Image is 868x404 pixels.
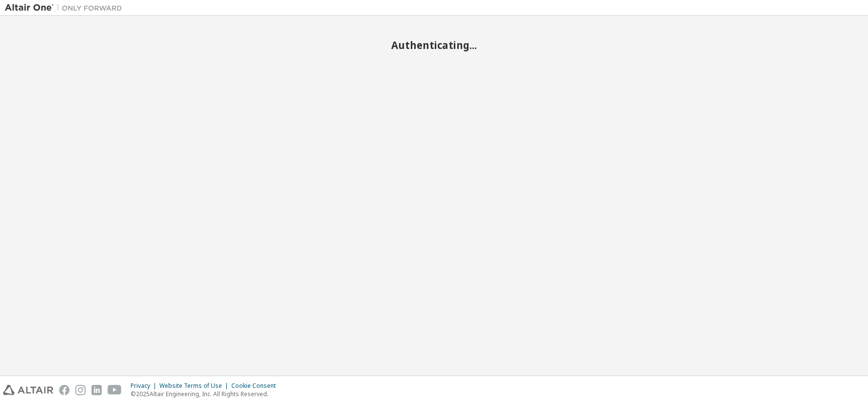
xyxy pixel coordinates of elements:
[75,385,86,395] img: instagram.svg
[108,385,122,395] img: youtube.svg
[5,3,127,13] img: Altair One
[5,39,863,51] h2: Authenticating...
[231,382,282,390] div: Cookie Consent
[3,385,53,395] img: altair_logo.svg
[59,385,69,395] img: facebook.svg
[91,385,102,395] img: linkedin.svg
[159,382,231,390] div: Website Terms of Use
[131,390,282,398] p: © 2025 Altair Engineering, Inc. All Rights Reserved.
[131,382,159,390] div: Privacy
